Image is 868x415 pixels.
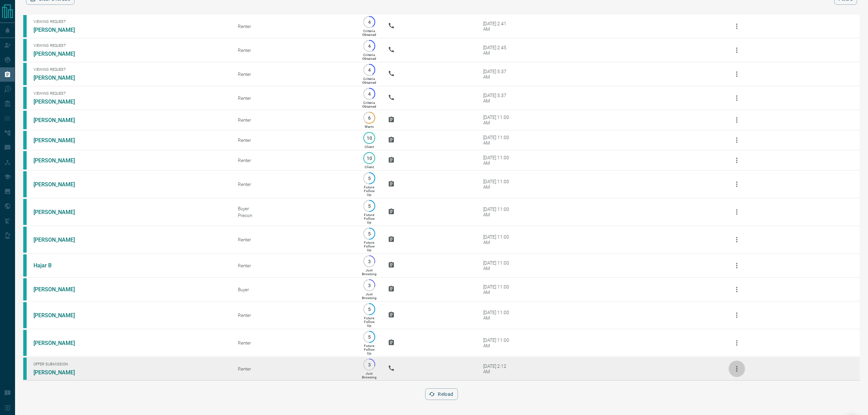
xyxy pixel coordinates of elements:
[33,27,85,33] a: [PERSON_NAME]
[483,115,512,125] div: [DATE] 11:00 AM
[367,43,372,49] p: 4
[483,363,512,374] div: [DATE] 2:12 AM
[33,286,85,293] a: [PERSON_NAME]
[362,268,377,276] p: Just Browsing
[364,185,375,197] p: Future Follow Up
[23,278,27,300] div: condos.ca
[33,51,85,57] a: [PERSON_NAME]
[23,358,27,380] div: condos.ca
[364,213,375,224] p: Future Follow Up
[23,111,27,129] div: condos.ca
[483,45,512,56] div: [DATE] 2:45 AM
[367,203,372,209] p: 5
[23,199,27,225] div: condos.ca
[23,87,27,109] div: condos.ca
[483,206,512,217] div: [DATE] 11:00 AM
[364,316,375,327] p: Future Follow Up
[238,312,350,318] div: Renter
[238,287,350,292] div: Buyer
[367,67,372,72] p: 4
[238,137,350,143] div: Renter
[367,362,372,367] p: 3
[33,340,85,346] a: [PERSON_NAME]
[33,91,228,96] span: Viewing Request
[23,254,27,277] div: condos.ca
[362,101,376,108] p: Criteria Obtained
[367,176,372,181] p: 5
[483,69,512,80] div: [DATE] 5:37 AM
[365,145,374,149] p: Client
[367,91,372,96] p: 4
[33,137,85,144] a: [PERSON_NAME]
[483,135,512,146] div: [DATE] 11:00 AM
[23,63,27,85] div: condos.ca
[238,340,350,346] div: Renter
[483,21,512,32] div: [DATE] 2:41 AM
[238,206,350,211] div: Buyer
[365,125,374,129] p: Warm
[23,302,27,328] div: condos.ca
[362,372,377,379] p: Just Browsing
[238,213,350,218] div: Precon
[33,237,85,243] a: [PERSON_NAME]
[425,388,458,400] button: Reload
[367,259,372,264] p: 3
[362,53,376,61] p: Criteria Obtained
[364,344,375,355] p: Future Follow Up
[238,71,350,77] div: Renter
[483,310,512,321] div: [DATE] 11:00 AM
[33,43,228,48] span: Viewing Request
[238,24,350,29] div: Renter
[238,158,350,163] div: Renter
[33,19,228,24] span: Viewing Request
[362,29,376,37] p: Criteria Obtained
[362,77,376,84] p: Criteria Obtained
[33,181,85,188] a: [PERSON_NAME]
[33,117,85,123] a: [PERSON_NAME]
[238,117,350,123] div: Renter
[367,156,372,161] p: 10
[483,284,512,295] div: [DATE] 11:00 AM
[483,260,512,271] div: [DATE] 11:00 AM
[23,39,27,61] div: condos.ca
[23,151,27,170] div: condos.ca
[238,366,350,372] div: Renter
[33,369,85,376] a: [PERSON_NAME]
[483,155,512,166] div: [DATE] 11:00 AM
[367,231,372,236] p: 5
[33,312,85,319] a: [PERSON_NAME]
[238,237,350,242] div: Renter
[367,19,372,25] p: 4
[33,67,228,72] span: Viewing Request
[33,209,85,215] a: [PERSON_NAME]
[483,179,512,190] div: [DATE] 11:00 AM
[33,98,85,105] a: [PERSON_NAME]
[367,115,372,120] p: 6
[362,292,377,300] p: Just Browsing
[483,337,512,348] div: [DATE] 11:00 AM
[33,362,228,366] span: Offer Submission
[364,241,375,252] p: Future Follow Up
[367,283,372,288] p: 3
[33,157,85,164] a: [PERSON_NAME]
[365,165,374,169] p: Client
[238,182,350,187] div: Renter
[23,171,27,197] div: condos.ca
[33,75,85,81] a: [PERSON_NAME]
[23,131,27,149] div: condos.ca
[238,48,350,53] div: Renter
[238,95,350,101] div: Renter
[483,93,512,104] div: [DATE] 5:37 AM
[23,227,27,253] div: condos.ca
[33,262,85,269] a: Hajar B
[483,234,512,245] div: [DATE] 11:00 AM
[367,307,372,312] p: 5
[23,15,27,37] div: condos.ca
[238,263,350,268] div: Renter
[367,334,372,339] p: 5
[367,135,372,140] p: 10
[23,330,27,356] div: condos.ca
